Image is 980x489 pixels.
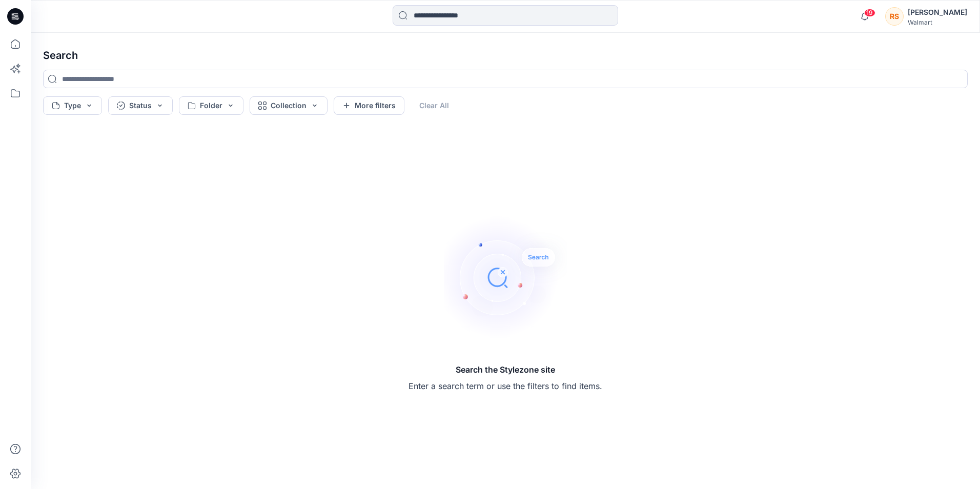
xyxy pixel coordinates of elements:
button: Collection [250,96,328,115]
img: Search the Stylezone site [444,216,567,339]
div: Walmart [908,18,967,26]
span: 19 [864,9,875,17]
button: Type [43,96,102,115]
div: [PERSON_NAME] [908,6,967,18]
button: More filters [334,96,404,115]
div: RS [885,7,904,26]
button: Folder [179,96,243,115]
h5: Search the Stylezone site [409,363,602,376]
button: Status [108,96,173,115]
p: Enter a search term or use the filters to find items. [409,380,602,392]
h4: Search [35,41,976,70]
